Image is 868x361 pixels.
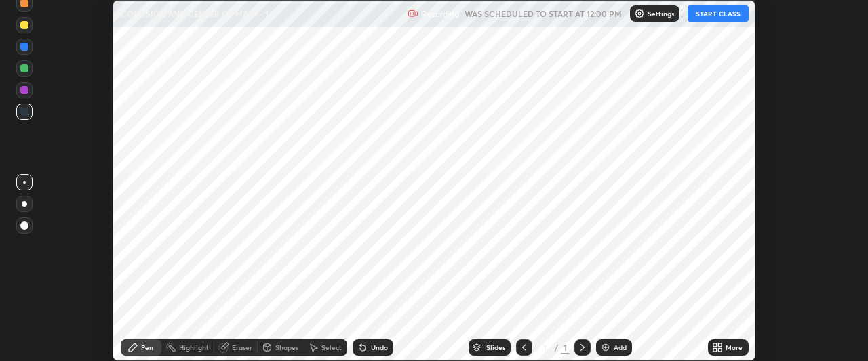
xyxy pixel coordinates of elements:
button: START CLASS [688,5,749,22]
div: / [554,343,558,352]
p: Recording [421,9,459,19]
div: Select [321,344,342,351]
h5: WAS SCHEDULED TO START AT 12:00 PM [465,7,622,20]
div: Pen [141,344,153,351]
div: Slides [486,344,505,351]
div: Highlight [179,344,209,351]
p: Settings [648,10,674,17]
p: COLLISION AND CENTER OF MASS - 1 [121,8,269,19]
div: More [726,344,743,351]
img: add-slide-button [600,342,611,353]
div: Shapes [275,344,298,351]
img: class-settings-icons [634,8,645,19]
div: 1 [561,341,569,354]
div: 1 [538,343,551,352]
div: Add [614,344,627,351]
img: recording.375f2c34.svg [408,8,418,19]
div: Undo [371,344,388,351]
div: Eraser [232,344,252,351]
